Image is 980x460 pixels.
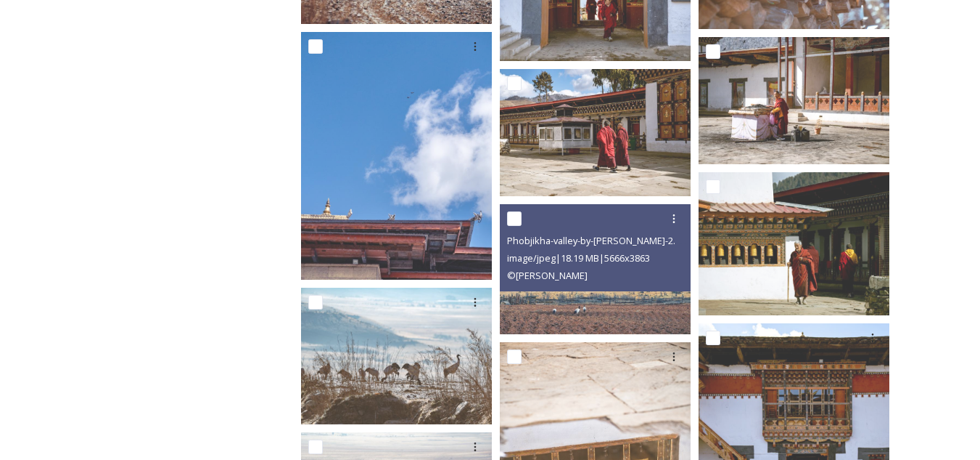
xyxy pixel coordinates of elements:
[301,32,492,281] img: Phobjikha-valley-by-Alicia-Warner-95.jpg
[699,172,889,315] img: Phobjikha-valley-by-Alicia-Warner-96.jpg
[507,269,588,282] span: © [PERSON_NAME]
[500,69,691,196] img: Phobjikha-valley-by-Alicia-Warner-83.jpg
[699,37,889,164] img: Phobjikha-valley-by-Alicia-Warner-86.jpg
[507,251,650,265] span: image/jpeg | 18.19 MB | 5666 x 3863
[301,288,492,424] img: Phobjikha-valley-by-Alicia-Warner-46.jpg
[507,233,688,247] span: Phobjikha-valley-by-[PERSON_NAME]-2.jpg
